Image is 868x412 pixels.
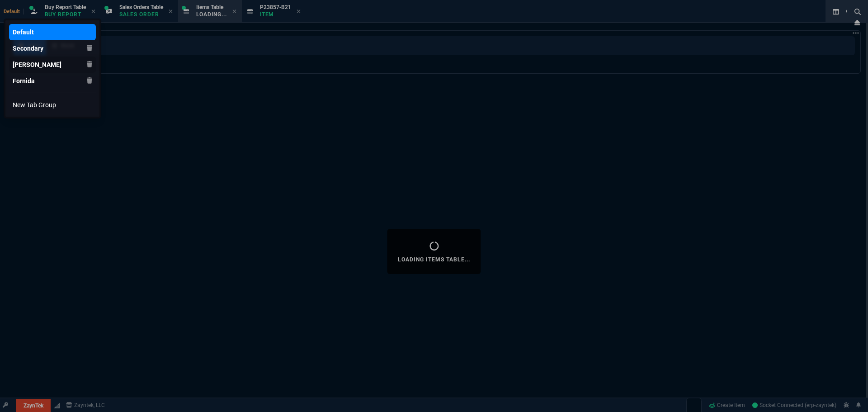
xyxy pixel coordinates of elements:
a: Default [9,24,96,40]
a: Fornida [9,73,96,89]
a: New [9,97,96,113]
div: Secondary [13,44,43,53]
div: Default [13,28,34,37]
a: Secondary [9,40,96,57]
a: Zayntek [9,57,96,73]
div: Fornida [13,76,35,85]
div: [PERSON_NAME] [13,60,61,69]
